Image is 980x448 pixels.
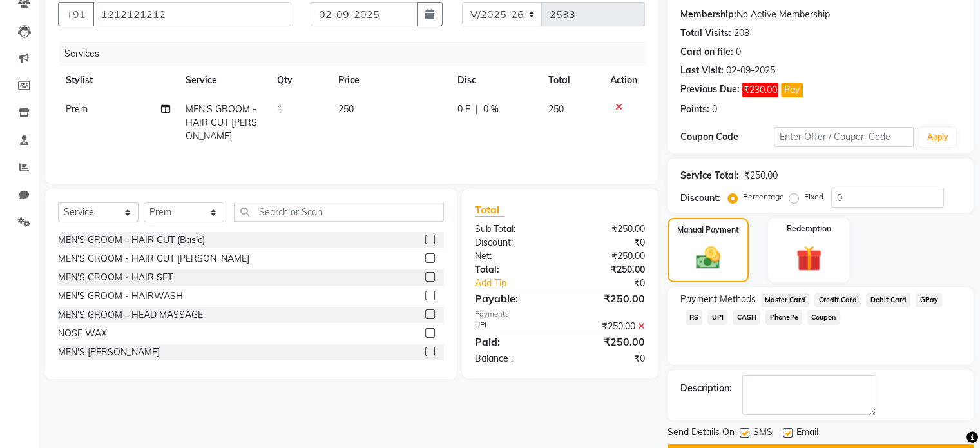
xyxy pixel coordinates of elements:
[744,169,778,182] div: ₹250.00
[680,293,756,306] span: Payment Methods
[680,382,732,395] div: Description:
[178,66,269,95] th: Service
[58,308,203,322] div: MEN'S GROOM - HEAD MASSAGE
[680,83,740,97] div: Previous Due:
[465,236,560,249] div: Discount:
[560,236,655,249] div: ₹0
[457,102,470,116] span: 0 F
[465,352,560,365] div: Balance :
[712,102,717,116] div: 0
[765,310,802,325] span: PhonePe
[475,203,504,217] span: Total
[680,8,961,21] div: No Active Membership
[788,242,830,275] img: _gift.svg
[796,425,818,442] span: Email
[602,66,645,95] th: Action
[93,2,291,26] input: Search by Name/Mobile/Email/Code
[450,66,541,95] th: Disc
[733,310,760,325] span: CASH
[58,346,160,359] div: MEN'S [PERSON_NAME]
[575,277,654,290] div: ₹0
[916,293,942,307] span: GPay
[269,66,331,95] th: Qty
[753,425,773,442] span: SMS
[866,293,910,307] span: Debit Card
[465,291,560,306] div: Payable:
[807,310,840,325] span: Coupon
[680,102,709,116] div: Points:
[58,66,178,95] th: Stylist
[548,103,564,115] span: 250
[736,45,741,59] div: 0
[465,249,560,263] div: Net:
[680,169,739,182] div: Service Total:
[277,103,282,115] span: 1
[734,26,749,40] div: 208
[465,263,560,277] div: Total:
[761,293,810,307] span: Master Card
[680,191,720,205] div: Discount:
[668,425,735,442] span: Send Details On
[483,102,499,116] span: 0 %
[475,309,645,320] div: Payments
[465,334,560,349] div: Paid:
[680,8,736,21] div: Membership:
[186,103,257,142] span: MEN'S GROOM - HAIR CUT [PERSON_NAME]
[680,130,774,144] div: Coupon Code
[814,293,861,307] span: Credit Card
[560,334,655,349] div: ₹250.00
[560,352,655,365] div: ₹0
[465,222,560,236] div: Sub Total:
[680,26,731,40] div: Total Visits:
[58,252,249,266] div: MEN'S GROOM - HAIR CUT [PERSON_NAME]
[66,103,88,115] span: Prem
[338,103,354,115] span: 250
[59,42,655,66] div: Services
[781,83,803,97] button: Pay
[726,64,775,77] div: 02-09-2025
[680,64,724,77] div: Last Visit:
[465,277,575,290] a: Add Tip
[234,202,444,222] input: Search or Scan
[476,102,478,116] span: |
[560,222,655,236] div: ₹250.00
[677,224,739,236] label: Manual Payment
[688,244,728,272] img: _cash.svg
[680,45,733,59] div: Card on file:
[58,233,205,247] div: MEN'S GROOM - HAIR CUT (Basic)
[742,83,778,97] span: ₹230.00
[560,320,655,333] div: ₹250.00
[787,223,831,235] label: Redemption
[331,66,450,95] th: Price
[686,310,703,325] span: RS
[465,320,560,333] div: UPI
[774,127,914,147] input: Enter Offer / Coupon Code
[560,263,655,277] div: ₹250.00
[560,291,655,306] div: ₹250.00
[58,289,183,303] div: MEN'S GROOM - HAIRWASH
[58,2,94,26] button: +91
[919,128,956,147] button: Apply
[560,249,655,263] div: ₹250.00
[804,191,823,202] label: Fixed
[58,271,173,284] div: MEN'S GROOM - HAIR SET
[743,191,784,202] label: Percentage
[707,310,727,325] span: UPI
[541,66,602,95] th: Total
[58,327,107,340] div: NOSE WAX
